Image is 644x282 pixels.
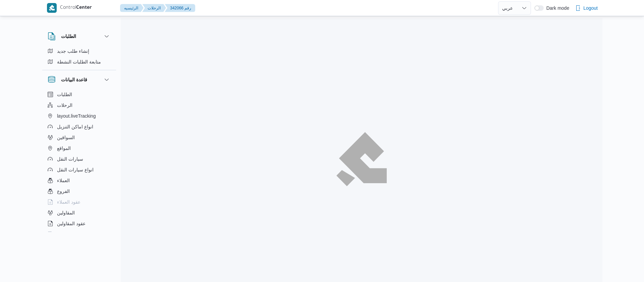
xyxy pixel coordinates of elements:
[45,46,113,56] button: إنشاء طلب جديد
[45,186,113,197] button: الفروع
[120,4,144,12] button: الرئيسيه
[57,155,83,163] span: سيارات النقل
[45,229,113,240] button: اجهزة التليفون
[48,32,111,40] button: الطلبات
[45,175,113,186] button: العملاء
[57,58,101,66] span: متابعة الطلبات النشطة
[165,4,195,12] button: 342066 رقم
[57,219,86,228] span: عقود المقاولين
[42,46,116,70] div: الطلبات
[45,89,113,100] button: الطلبات
[57,123,93,131] span: انواع اماكن التنزيل
[57,187,70,195] span: الفروع
[47,3,57,13] img: X8yXhbKr1z7QwAAAABJRU5ErkJggg==
[45,111,113,121] button: layout.liveTracking
[45,121,113,132] button: انواع اماكن التنزيل
[57,209,75,217] span: المقاولين
[142,4,166,12] button: الرحلات
[76,5,92,11] b: Center
[45,207,113,218] button: المقاولين
[61,32,76,40] h3: الطلبات
[57,198,80,206] span: عقود العملاء
[57,133,75,142] span: السواقين
[57,176,70,185] span: العملاء
[45,100,113,111] button: الرحلات
[340,136,383,182] img: ILLA Logo
[583,4,598,12] span: Logout
[57,90,72,98] span: الطلبات
[42,89,116,235] div: قاعدة البيانات
[57,144,71,152] span: المواقع
[57,101,72,109] span: الرحلات
[45,56,113,67] button: متابعة الطلبات النشطة
[573,1,600,15] button: Logout
[45,154,113,164] button: سيارات النقل
[544,5,569,11] span: Dark mode
[57,112,96,120] span: layout.liveTracking
[61,76,87,84] h3: قاعدة البيانات
[45,143,113,154] button: المواقع
[45,132,113,143] button: السواقين
[45,218,113,229] button: عقود المقاولين
[57,230,85,238] span: اجهزة التليفون
[57,47,89,55] span: إنشاء طلب جديد
[57,166,94,174] span: انواع سيارات النقل
[45,197,113,207] button: عقود العملاء
[45,164,113,175] button: انواع سيارات النقل
[48,76,111,84] button: قاعدة البيانات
